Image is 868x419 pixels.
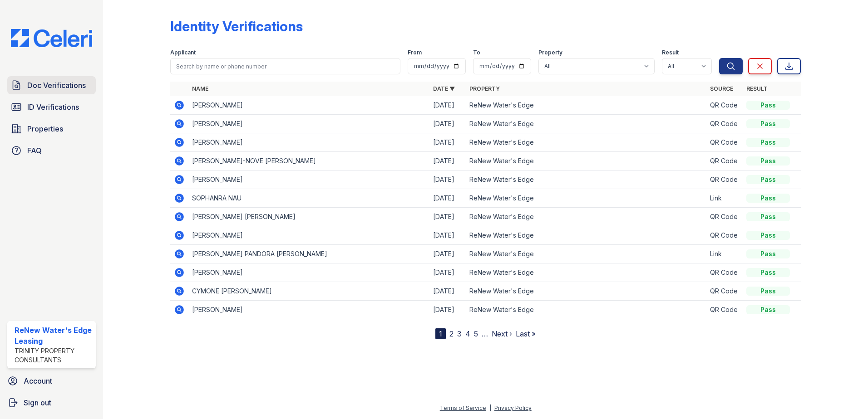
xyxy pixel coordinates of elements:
div: Pass [746,194,790,203]
td: [DATE] [429,171,466,189]
td: [PERSON_NAME] [188,301,429,319]
td: ReNew Water's Edge [466,226,707,245]
td: [DATE] [429,133,466,152]
td: CYMONE [PERSON_NAME] [188,282,429,301]
td: [PERSON_NAME] [188,226,429,245]
a: Properties [7,120,96,138]
label: Result [662,49,679,56]
div: Pass [746,156,790,166]
a: FAQ [7,141,96,160]
td: QR Code [706,133,743,152]
label: From [408,49,422,56]
div: Pass [746,305,790,314]
td: ReNew Water's Edge [466,96,707,115]
span: ID Verifications [27,102,79,112]
td: [PERSON_NAME]-NOVE [PERSON_NAME] [188,152,429,171]
div: Pass [746,249,790,258]
td: [DATE] [429,189,466,208]
td: QR Code [706,96,743,115]
td: QR Code [706,115,743,133]
div: Pass [746,231,790,240]
a: Sign out [4,394,99,412]
span: Properties [27,123,63,134]
td: [DATE] [429,226,466,245]
td: [DATE] [429,115,466,133]
a: Date ▼ [433,85,455,92]
label: To [473,49,480,56]
td: ReNew Water's Edge [466,301,707,319]
td: QR Code [706,171,743,189]
td: [PERSON_NAME] [188,171,429,189]
a: ID Verifications [7,98,96,116]
span: … [482,328,488,339]
td: [DATE] [429,208,466,226]
td: QR Code [706,208,743,226]
a: 5 [474,329,478,338]
input: Search by name or phone number [170,58,400,74]
a: Source [710,85,733,92]
div: Identity Verifications [170,18,303,34]
td: [DATE] [429,301,466,319]
span: Account [24,375,52,386]
td: ReNew Water's Edge [466,263,707,282]
td: ReNew Water's Edge [466,208,707,226]
img: CE_Logo_Blue-a8612792a0a2168367f1c8372b55b34899dd931a85d93a1a3d3e32e68fde9ad4.png [4,29,99,47]
span: FAQ [27,145,42,156]
a: Name [192,85,208,92]
a: 3 [457,329,462,338]
td: SOPHANRA NAU [188,189,429,208]
div: Pass [746,287,790,296]
div: Pass [746,268,790,277]
td: Link [706,245,743,263]
td: [DATE] [429,263,466,282]
td: QR Code [706,152,743,171]
td: ReNew Water's Edge [466,115,707,133]
td: [PERSON_NAME] [188,263,429,282]
a: Result [746,85,768,92]
div: Pass [746,101,790,110]
td: ReNew Water's Edge [466,171,707,189]
div: Pass [746,175,790,184]
div: Trinity Property Consultants [15,346,92,365]
a: Property [469,85,500,92]
td: [PERSON_NAME] [PERSON_NAME] [188,208,429,226]
td: QR Code [706,263,743,282]
span: Doc Verifications [27,80,86,91]
a: Privacy Policy [494,404,532,411]
td: [DATE] [429,152,466,171]
a: Last » [516,329,536,338]
a: 2 [449,329,454,338]
span: Sign out [24,397,51,408]
td: QR Code [706,226,743,245]
div: | [489,404,491,411]
td: ReNew Water's Edge [466,245,707,263]
td: ReNew Water's Edge [466,282,707,301]
label: Applicant [170,49,196,56]
td: ReNew Water's Edge [466,152,707,171]
a: Doc Verifications [7,76,96,94]
div: ReNew Water's Edge Leasing [15,325,92,346]
td: [PERSON_NAME] [188,115,429,133]
td: [DATE] [429,245,466,263]
td: ReNew Water's Edge [466,133,707,152]
div: Pass [746,212,790,221]
td: [DATE] [429,282,466,301]
a: 4 [465,329,470,338]
a: Next › [492,329,512,338]
a: Account [4,372,99,390]
div: 1 [435,328,446,339]
td: [PERSON_NAME] [188,133,429,152]
td: ReNew Water's Edge [466,189,707,208]
div: Pass [746,138,790,147]
a: Terms of Service [440,404,486,411]
div: Pass [746,119,790,128]
label: Property [538,49,562,56]
td: [PERSON_NAME] [188,96,429,115]
td: QR Code [706,301,743,319]
td: Link [706,189,743,208]
td: [DATE] [429,96,466,115]
td: [PERSON_NAME] PANDORA [PERSON_NAME] [188,245,429,263]
td: QR Code [706,282,743,301]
